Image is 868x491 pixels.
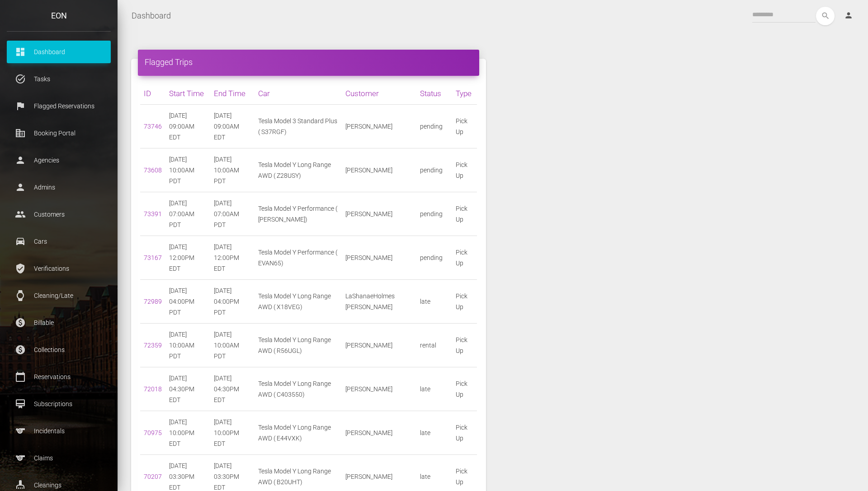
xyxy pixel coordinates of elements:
[14,343,104,357] p: Collections
[14,370,104,384] p: Reservations
[14,262,104,275] p: Verifications
[14,316,104,329] p: Billable
[416,367,452,411] td: late
[165,148,210,192] td: [DATE] 10:00AM PDT
[144,342,162,349] a: 72359
[132,5,171,27] a: Dashboard
[14,424,104,438] p: Incidentals
[7,311,111,334] a: paid Billable
[7,176,111,199] a: person Admins
[7,41,111,63] a: dashboard Dashboard
[14,208,104,221] p: Customers
[144,123,162,130] a: 73746
[14,72,104,86] p: Tasks
[452,324,477,367] td: Pick Up
[342,192,416,236] td: [PERSON_NAME]
[452,148,477,192] td: Pick Up
[7,420,111,442] a: sports Incidentals
[7,95,111,117] a: flag Flagged Reservations
[837,7,861,25] a: person
[342,411,416,455] td: [PERSON_NAME]
[452,280,477,324] td: Pick Up
[452,411,477,455] td: Pick Up
[7,230,111,253] a: drive_eta Cars
[14,126,104,140] p: Booking Portal
[7,68,111,90] a: task_alt Tasks
[452,236,477,280] td: Pick Up
[144,473,162,480] a: 70207
[7,284,111,307] a: watch Cleaning/Late
[416,148,452,192] td: pending
[255,83,341,105] th: Car
[7,366,111,388] a: calendar_today Reservations
[14,235,104,248] p: Cars
[210,367,255,411] td: [DATE] 04:30PM EDT
[416,192,452,236] td: pending
[144,429,162,436] a: 70975
[7,149,111,171] a: person Agencies
[165,367,210,411] td: [DATE] 04:30PM EDT
[14,153,104,167] p: Agencies
[140,83,165,105] th: ID
[342,148,416,192] td: [PERSON_NAME]
[210,83,255,105] th: End Time
[255,324,341,367] td: Tesla Model Y Long Range AWD ( R56UGL)
[255,105,341,148] td: Tesla Model 3 Standard Plus ( S37RGF)
[144,167,162,174] a: 73608
[145,56,472,68] h4: Flagged Trips
[14,451,104,465] p: Claims
[165,236,210,280] td: [DATE] 12:00PM EDT
[7,257,111,280] a: verified_user Verifications
[342,280,416,324] td: LaShanaeHolmes [PERSON_NAME]
[416,280,452,324] td: late
[452,105,477,148] td: Pick Up
[14,397,104,411] p: Subscriptions
[342,105,416,148] td: [PERSON_NAME]
[416,324,452,367] td: rental
[210,411,255,455] td: [DATE] 10:00PM EDT
[14,181,104,194] p: Admins
[255,192,341,236] td: Tesla Model Y Performance ( [PERSON_NAME])
[255,148,341,192] td: Tesla Model Y Long Range AWD ( Z28USY)
[165,324,210,367] td: [DATE] 10:00AM PDT
[14,45,104,59] p: Dashboard
[14,99,104,113] p: Flagged Reservations
[342,83,416,105] th: Customer
[7,338,111,361] a: paid Collections
[14,289,104,302] p: Cleaning/Late
[342,367,416,411] td: [PERSON_NAME]
[165,83,210,105] th: Start Time
[416,236,452,280] td: pending
[452,83,477,105] th: Type
[210,192,255,236] td: [DATE] 07:00AM PDT
[416,105,452,148] td: pending
[144,254,162,261] a: 73167
[144,298,162,305] a: 72989
[144,385,162,393] a: 72018
[144,210,162,218] a: 73391
[7,447,111,469] a: sports Claims
[416,83,452,105] th: Status
[342,236,416,280] td: [PERSON_NAME]
[165,280,210,324] td: [DATE] 04:00PM PDT
[255,236,341,280] td: Tesla Model Y Performance ( EVAN65)
[255,411,341,455] td: Tesla Model Y Long Range AWD ( E44VXK)
[165,105,210,148] td: [DATE] 09:00AM EDT
[210,236,255,280] td: [DATE] 12:00PM EDT
[255,367,341,411] td: Tesla Model Y Long Range AWD ( C403550)
[210,105,255,148] td: [DATE] 09:00AM EDT
[7,122,111,144] a: corporate_fare Booking Portal
[342,324,416,367] td: [PERSON_NAME]
[844,11,853,20] i: person
[165,192,210,236] td: [DATE] 07:00AM PDT
[7,203,111,226] a: people Customers
[416,411,452,455] td: late
[7,393,111,415] a: card_membership Subscriptions
[255,280,341,324] td: Tesla Model Y Long Range AWD ( X18VEG)
[452,367,477,411] td: Pick Up
[165,411,210,455] td: [DATE] 10:00PM EDT
[816,7,835,25] button: search
[452,192,477,236] td: Pick Up
[210,148,255,192] td: [DATE] 10:00AM PDT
